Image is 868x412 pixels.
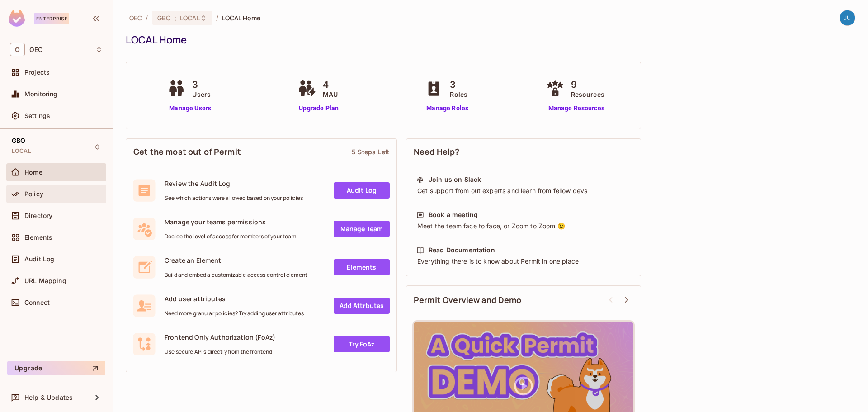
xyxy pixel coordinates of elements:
[12,137,25,144] span: GBO
[24,169,43,176] span: Home
[334,182,390,199] a: Audit Log
[129,14,142,22] span: the active workspace
[450,78,467,91] span: 3
[334,221,390,237] a: Manage Team
[165,348,275,355] span: Use secure API's directly from the frontend
[423,104,472,113] a: Manage Roles
[7,361,105,375] button: Upgrade
[165,218,296,226] span: Manage your teams permissions
[24,112,50,119] span: Settings
[165,256,307,265] span: Create an Element
[296,104,342,113] a: Upgrade Plan
[222,14,260,22] span: LOCAL Home
[10,43,25,56] span: O
[165,310,304,317] span: Need more granular policies? Try adding user attributes
[24,234,52,241] span: Elements
[24,190,43,198] span: Policy
[12,147,31,155] span: LOCAL
[414,146,460,157] span: Need Help?
[165,179,303,188] span: Review the Audit Log
[34,13,69,24] div: Enterprise
[416,222,631,231] div: Meet the team face to face, or Zoom to Zoom 😉
[192,90,211,99] span: Users
[157,14,170,22] span: GBO
[165,333,275,341] span: Frontend Only Authorization (FoAz)
[126,33,851,47] div: LOCAL Home
[165,271,307,279] span: Build and embed a customizable access control element
[165,194,303,202] span: See which actions were allowed based on your policies
[165,104,215,113] a: Manage Users
[165,233,296,240] span: Decide the level of access for members of your team
[571,78,604,91] span: 9
[323,90,338,99] span: MAU
[133,146,241,157] span: Get the most out of Permit
[429,175,481,184] div: Join us on Slack
[571,90,604,99] span: Resources
[180,14,200,22] span: LOCAL
[450,90,467,99] span: Roles
[352,147,389,156] div: 5 Steps Left
[323,78,338,91] span: 4
[840,10,855,25] img: justin.king@oeconnection.com
[165,294,304,303] span: Add user attributes
[24,394,73,401] span: Help & Updates
[429,210,478,219] div: Book a meeting
[334,298,390,314] a: Add Attrbutes
[414,294,522,306] span: Permit Overview and Demo
[24,90,58,98] span: Monitoring
[334,259,390,275] a: Elements
[24,299,50,306] span: Connect
[416,186,631,195] div: Get support from out experts and learn from fellow devs
[146,14,148,22] li: /
[24,277,66,284] span: URL Mapping
[429,246,495,255] div: Read Documentation
[334,336,390,352] a: Try FoAz
[24,256,54,263] span: Audit Log
[9,10,25,27] img: SReyMgAAAABJRU5ErkJggg==
[24,212,52,219] span: Directory
[216,14,218,22] li: /
[544,104,609,113] a: Manage Resources
[29,46,42,53] span: Workspace: OEC
[24,69,50,76] span: Projects
[416,257,631,266] div: Everything there is to know about Permit in one place
[192,78,211,91] span: 3
[174,14,177,22] span: :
